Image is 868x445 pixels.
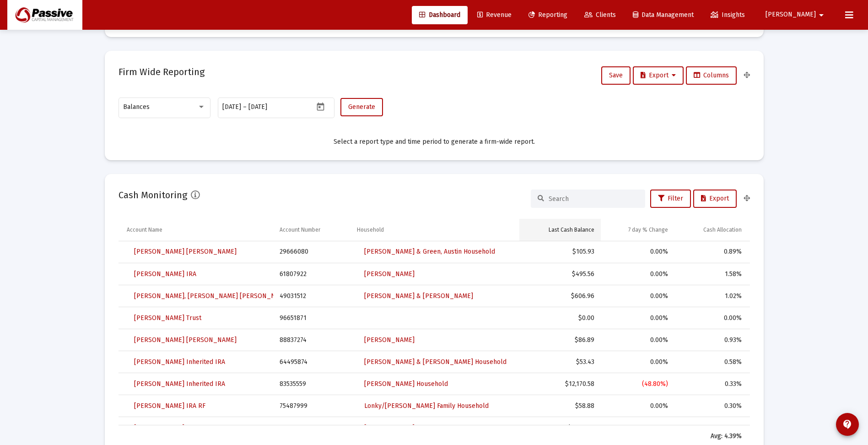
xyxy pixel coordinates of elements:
[280,226,320,233] div: Account Number
[314,100,327,113] button: Open calendar
[674,307,750,329] td: 0.00%
[633,66,684,85] button: Export
[273,241,350,263] td: 29666080
[674,417,750,439] td: 0.16%
[521,6,575,24] a: Reporting
[519,263,601,285] td: $495.56
[766,11,816,19] span: [PERSON_NAME]
[357,226,384,233] div: Household
[519,373,601,395] td: $12,170.58
[364,424,415,432] span: [PERSON_NAME]
[528,11,567,19] span: Reporting
[119,219,274,241] td: Column Account Name
[549,226,594,233] div: Last Cash Balance
[364,292,473,300] span: [PERSON_NAME] & [PERSON_NAME]
[755,5,838,24] button: [PERSON_NAME]
[273,417,350,439] td: 44126708
[273,307,350,329] td: 96651871
[519,329,601,351] td: $86.89
[601,219,674,241] td: Column 7 day % Change
[248,103,292,111] input: End date
[340,98,383,116] button: Generate
[119,137,750,147] div: Select a report type and time period to generate a firm-wide report.
[519,307,601,329] td: $0.00
[364,248,495,255] span: [PERSON_NAME] & Green, Austin Household
[607,423,668,433] div: 0.00%
[519,241,601,263] td: $105.93
[134,314,201,322] span: [PERSON_NAME] Trust
[127,353,232,371] a: [PERSON_NAME] Inherited IRA
[477,11,512,19] span: Revenue
[703,6,752,24] a: Insights
[607,336,668,345] div: 0.00%
[127,243,244,261] a: [PERSON_NAME] [PERSON_NAME]
[519,285,601,307] td: $606.96
[607,380,668,389] div: (48.80%)
[674,219,750,241] td: Column Cash Allocation
[674,285,750,307] td: 1.02%
[650,190,691,208] button: Filter
[350,219,519,241] td: Column Household
[357,397,496,415] a: Lonky/[PERSON_NAME] Family Household
[674,351,750,373] td: 0.58%
[134,336,237,344] span: [PERSON_NAME] [PERSON_NAME]
[584,11,616,19] span: Clients
[243,103,247,111] span: –
[607,402,668,411] div: 0.00%
[519,417,601,439] td: $1,889.12
[127,287,297,305] a: [PERSON_NAME], [PERSON_NAME] [PERSON_NAME]
[607,270,668,279] div: 0.00%
[134,292,290,300] span: [PERSON_NAME], [PERSON_NAME] [PERSON_NAME]
[519,395,601,417] td: $58.88
[628,226,668,233] div: 7 day % Change
[703,226,742,233] div: Cash Allocation
[357,375,455,393] a: [PERSON_NAME] Household
[364,336,415,344] span: [PERSON_NAME]
[134,248,237,255] span: [PERSON_NAME] [PERSON_NAME]
[607,314,668,323] div: 0.00%
[357,353,514,371] a: [PERSON_NAME] & [PERSON_NAME] Household
[519,351,601,373] td: $53.43
[816,6,827,24] mat-icon: arrow_drop_down
[633,11,694,19] span: Data Management
[601,66,631,85] button: Save
[693,190,737,208] button: Export
[123,103,150,111] span: Balances
[273,351,350,373] td: 64495874
[625,6,701,24] a: Data Management
[357,419,422,437] a: [PERSON_NAME]
[127,419,192,437] a: [PERSON_NAME]
[519,219,601,241] td: Column Last Cash Balance
[134,270,196,278] span: [PERSON_NAME] IRA
[357,331,422,349] a: [PERSON_NAME]
[127,397,213,415] a: [PERSON_NAME] IRA RF
[364,358,507,366] span: [PERSON_NAME] & [PERSON_NAME] Household
[273,395,350,417] td: 75487999
[412,6,468,24] a: Dashboard
[134,424,184,432] span: [PERSON_NAME]
[357,287,480,305] a: [PERSON_NAME] & [PERSON_NAME]
[694,71,729,79] span: Columns
[273,263,350,285] td: 61807922
[364,270,415,278] span: [PERSON_NAME]
[14,6,75,24] img: Dashboard
[419,11,460,19] span: Dashboard
[273,285,350,307] td: 49031512
[470,6,519,24] a: Revenue
[674,241,750,263] td: 0.89%
[222,103,241,111] input: Start date
[127,226,162,233] div: Account Name
[273,373,350,395] td: 83535559
[701,195,729,202] span: Export
[686,66,737,85] button: Columns
[658,195,683,202] span: Filter
[641,71,676,79] span: Export
[357,243,502,261] a: [PERSON_NAME] & Green, Austin Household
[674,263,750,285] td: 1.58%
[127,375,232,393] a: [PERSON_NAME] Inherited IRA
[273,219,350,241] td: Column Account Number
[607,292,668,301] div: 0.00%
[607,247,668,256] div: 0.00%
[711,11,745,19] span: Insights
[681,432,742,441] div: Avg: 4.39%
